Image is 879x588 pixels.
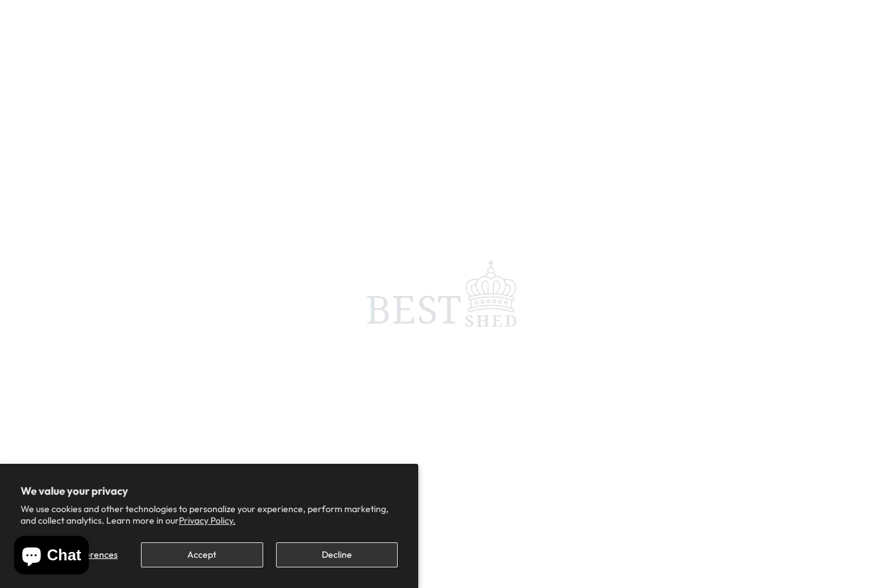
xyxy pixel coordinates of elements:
button: Accept [141,542,263,567]
button: Decline [276,542,398,567]
inbox-online-store-chat: Shopify online store chat [10,536,93,578]
a: Privacy Policy. [179,515,236,526]
h2: We value your privacy [21,484,398,497]
p: We use cookies and other technologies to personalize your experience, perform marketing, and coll... [21,503,398,526]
